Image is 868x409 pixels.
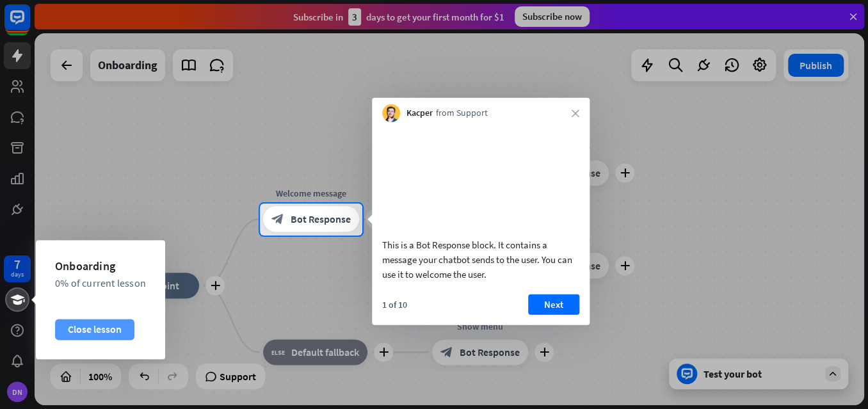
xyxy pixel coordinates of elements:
[572,109,579,117] i: close
[10,5,49,44] button: Open LiveChat chat widget
[36,259,165,273] div: Onboarding
[406,107,433,120] span: Kacper
[436,107,488,120] span: from Support
[291,213,351,226] span: Bot Response
[55,319,134,340] div: Close lesson
[36,276,165,290] div: 0% of current lesson
[271,213,284,226] i: block_bot_response
[528,294,579,314] button: Next
[382,298,407,310] div: 1 of 10
[382,237,579,281] div: This is a Bot Response block. It contains a message your chatbot sends to the user. You can use i...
